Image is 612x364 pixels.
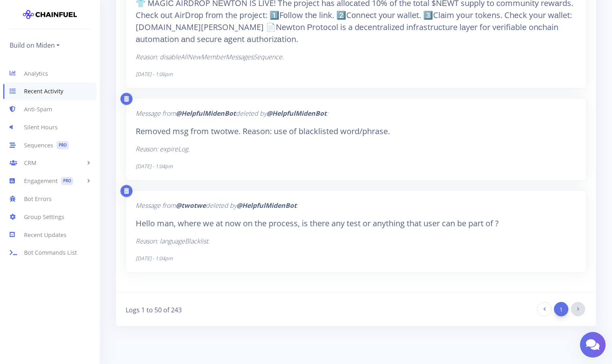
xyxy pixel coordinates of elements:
i: Message from deleted by : [136,201,298,210]
i: Reason: disableAllNewMemberMessagesSequence. [136,52,284,61]
i: Reason: languageBlacklist. [136,237,210,245]
img: chainfuel-logo [23,6,77,22]
i: [DATE] - 1:06pm [136,70,173,78]
div: Logs 1 to 50 of 243 [120,302,356,316]
span: PRO [56,141,69,149]
blockquote: Removed msg from twotwe. Reason: use of blacklisted word/phrase. [136,125,576,137]
a: Recent Activity [3,82,96,101]
span: PRO [61,177,73,185]
i: Message from deleted by : [136,109,328,118]
i: [DATE] - 1:04pm [136,255,173,262]
b: @twotwe [176,201,206,210]
b: @HelpfulMidenBot [267,109,327,118]
i: Reason: expireLog. [136,145,190,153]
b: @HelpfulMidenBot [176,109,236,118]
a: 1 [554,302,568,316]
blockquote: Hello man, where we at now on the process, is there any test or anything that user can be part of ? [136,217,576,229]
b: @HelpfulMidenBot [237,201,297,210]
a: Build on Miden [10,39,60,52]
i: [DATE] - 1:04pm [136,163,173,170]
